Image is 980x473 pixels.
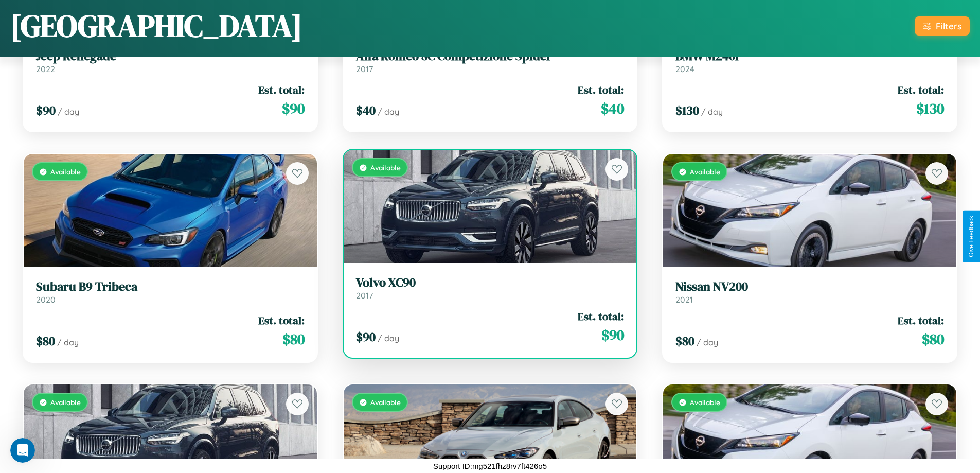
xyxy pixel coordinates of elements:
[36,332,55,349] span: $ 80
[378,333,399,343] span: / day
[675,102,699,119] span: $ 130
[916,98,944,119] span: $ 130
[10,5,302,47] h1: [GEOGRAPHIC_DATA]
[578,309,624,324] span: Est. total:
[936,21,961,31] div: Filters
[58,107,79,117] span: / day
[356,49,625,64] h3: Alfa Romeo 8C Competizione Spider
[701,107,723,117] span: / day
[898,313,944,328] span: Est. total:
[601,325,624,345] span: $ 90
[601,98,624,119] span: $ 40
[36,279,305,294] h3: Subaru B9 Tribeca
[433,459,547,473] p: Support ID: mg521fhz8rv7ft426o5
[57,337,79,347] span: / day
[697,337,718,347] span: / day
[356,275,625,301] a: Volvo XC902017
[922,329,944,349] span: $ 80
[282,329,305,349] span: $ 80
[675,332,694,349] span: $ 80
[356,328,376,345] span: $ 90
[258,82,305,97] span: Est. total:
[690,167,720,176] span: Available
[258,313,305,328] span: Est. total:
[356,290,373,301] span: 2017
[898,82,944,97] span: Est. total:
[915,16,970,36] button: Filters
[10,438,35,463] iframe: Intercom live chat
[36,49,305,74] a: Jeep Renegade2022
[675,64,694,74] span: 2024
[356,275,625,290] h3: Volvo XC90
[370,163,401,172] span: Available
[50,398,81,407] span: Available
[356,102,376,119] span: $ 40
[36,294,56,305] span: 2020
[690,398,720,407] span: Available
[968,216,975,257] div: Give Feedback
[675,279,944,305] a: Nissan NV2002021
[356,64,373,74] span: 2017
[36,279,305,305] a: Subaru B9 Tribeca2020
[675,294,693,305] span: 2021
[578,82,624,97] span: Est. total:
[282,98,305,119] span: $ 90
[356,49,625,74] a: Alfa Romeo 8C Competizione Spider2017
[378,107,399,117] span: / day
[36,64,55,74] span: 2022
[36,102,56,119] span: $ 90
[675,279,944,294] h3: Nissan NV200
[370,398,401,407] span: Available
[50,167,81,176] span: Available
[675,49,944,74] a: BMW M240i2024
